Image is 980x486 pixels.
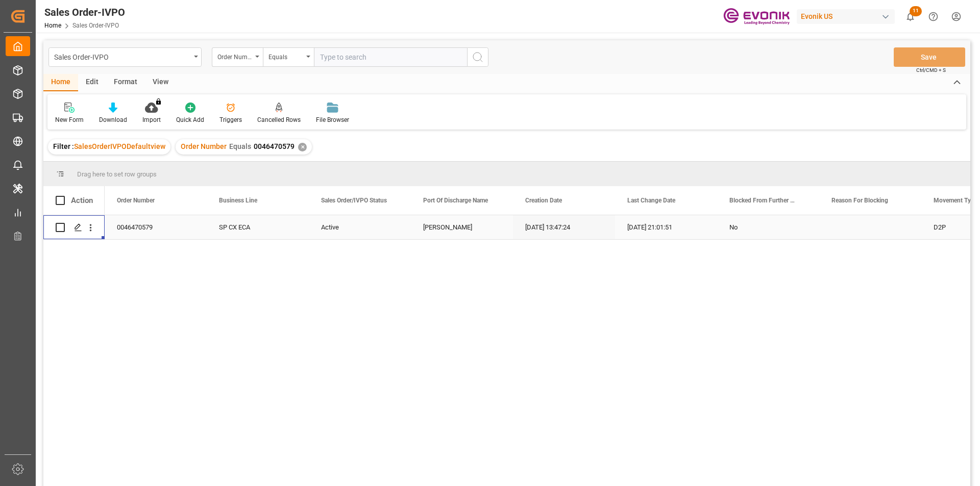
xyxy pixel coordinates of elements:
div: View [145,74,176,91]
div: Format [106,74,145,91]
span: Blocked From Further Processing [729,197,798,204]
span: Reason For Blocking [831,197,888,204]
button: Help Center [922,5,945,28]
span: Last Change Date [627,197,675,204]
div: Order Number [217,50,252,62]
div: Quick Add [176,115,204,124]
div: Download [99,115,127,124]
div: Home [43,74,78,91]
button: search button [467,47,488,67]
div: 0046470579 [105,215,207,239]
div: New Form [55,115,84,124]
span: Order Number [117,197,155,204]
img: Evonik-brand-mark-Deep-Purple-RGB.jpeg_1700498283.jpeg [723,8,790,25]
span: Port Of Discharge Name [423,197,488,204]
div: Press SPACE to select this row. [43,215,105,240]
div: Evonik US [797,9,895,24]
div: Triggers [219,115,242,124]
button: open menu [212,47,263,67]
div: Edit [78,74,106,91]
div: Equals [268,50,303,62]
span: Movement Type [934,197,977,204]
button: open menu [263,47,314,67]
div: [DATE] 21:01:51 [615,215,717,239]
div: [PERSON_NAME] [411,215,513,239]
div: File Browser [316,115,349,124]
div: No [729,216,807,239]
div: Cancelled Rows [257,115,301,124]
div: [DATE] 13:47:24 [513,215,615,239]
div: Sales Order-IVPO [54,50,190,63]
button: show 11 new notifications [899,5,922,28]
span: Business Line [219,197,257,204]
span: Ctrl/CMD + S [916,66,946,74]
span: 0046470579 [254,142,295,150]
div: Sales Order-IVPO [44,5,125,20]
div: SP CX ECA [207,215,309,239]
div: Action [71,196,93,205]
span: 11 [910,6,922,16]
button: open menu [48,47,202,67]
div: ✕ [298,143,307,151]
button: Save [894,47,965,67]
span: SalesOrderIVPODefaultview [74,142,165,150]
span: Creation Date [525,197,562,204]
span: Order Number [181,142,227,150]
span: Drag here to set row groups [77,170,157,178]
span: Equals [229,142,251,150]
span: Filter : [53,142,74,150]
div: Active [321,216,399,239]
a: Home [44,22,61,29]
input: Type to search [314,47,467,67]
span: Sales Order/IVPO Status [321,197,387,204]
button: Evonik US [797,7,899,26]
